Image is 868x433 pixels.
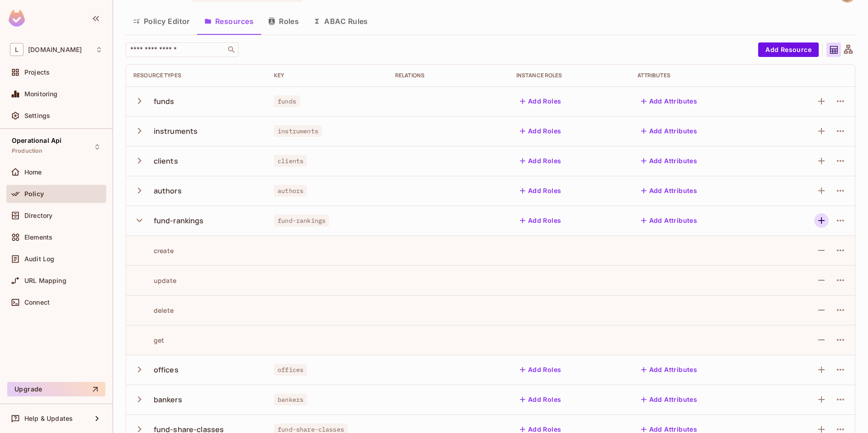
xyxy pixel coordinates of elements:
[516,184,565,198] button: Add Roles
[154,216,204,226] div: fund-rankings
[274,394,307,405] span: bankers
[12,147,43,155] span: Production
[24,234,52,241] span: Elements
[24,69,50,76] span: Projects
[7,382,105,396] button: Upgrade
[133,336,164,344] div: get
[28,46,82,53] span: Workspace: lakpa.cl
[637,362,701,377] button: Add Attributes
[24,112,50,119] span: Settings
[516,94,565,108] button: Add Roles
[261,10,306,33] button: Roles
[126,10,197,33] button: Policy Editor
[24,190,44,198] span: Policy
[758,42,819,57] button: Add Resource
[637,184,701,198] button: Add Attributes
[637,213,701,228] button: Add Attributes
[24,277,66,284] span: URL Mapping
[154,395,182,405] div: bankers
[154,96,175,106] div: funds
[154,186,182,196] div: authors
[154,365,179,375] div: offices
[274,155,307,167] span: clients
[637,392,701,407] button: Add Attributes
[516,392,565,407] button: Add Roles
[274,364,307,376] span: offices
[24,415,73,422] span: Help & Updates
[133,246,174,255] div: create
[154,156,178,166] div: clients
[274,95,300,107] span: funds
[12,137,61,144] span: Operational Api
[395,72,502,79] div: Relations
[637,72,762,79] div: Attributes
[133,276,176,285] div: update
[24,90,58,98] span: Monitoring
[133,306,174,315] div: delete
[24,169,42,176] span: Home
[24,255,54,263] span: Audit Log
[516,362,565,377] button: Add Roles
[24,299,50,306] span: Connect
[197,10,261,33] button: Resources
[637,154,701,168] button: Add Attributes
[274,185,307,197] span: authors
[9,10,25,27] img: SReyMgAAAABJRU5ErkJggg==
[516,72,623,79] div: Instance roles
[516,124,565,138] button: Add Roles
[516,154,565,168] button: Add Roles
[274,72,381,79] div: Key
[154,126,198,136] div: instruments
[306,10,375,33] button: ABAC Rules
[274,125,322,137] span: instruments
[516,213,565,228] button: Add Roles
[24,212,52,219] span: Directory
[637,94,701,108] button: Add Attributes
[133,72,259,79] div: Resource Types
[637,124,701,138] button: Add Attributes
[274,215,329,226] span: fund-rankings
[10,43,24,56] span: L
